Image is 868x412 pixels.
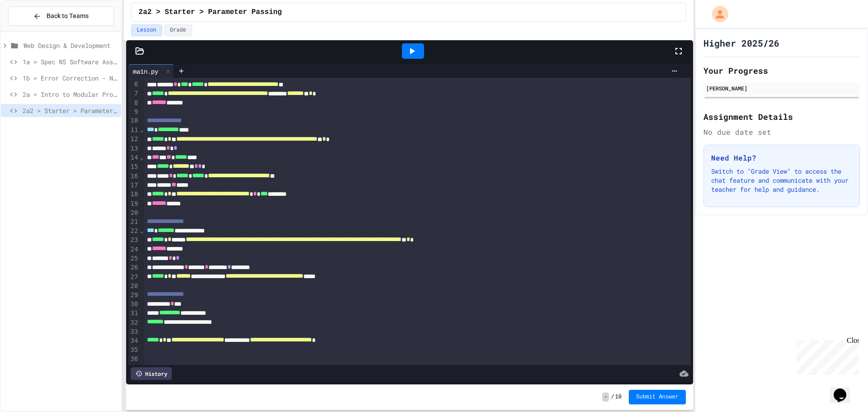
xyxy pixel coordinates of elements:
[139,126,144,133] span: Fold line
[615,393,622,401] span: 10
[128,135,140,144] div: 12
[128,108,140,117] div: 9
[128,116,140,125] div: 10
[711,152,852,163] h3: Need Help?
[703,127,860,137] div: No due date set
[706,84,857,92] div: [PERSON_NAME]
[23,90,118,99] span: 2a > Intro to Modular Programming
[128,291,140,300] div: 29
[703,4,731,24] div: My Account
[23,106,118,115] span: 2a2 > Starter > Parameter Passing
[128,282,140,291] div: 28
[128,254,140,263] div: 25
[793,336,859,375] iframe: chat widget
[23,73,118,83] span: 1b > Error Correction - N5 Spec
[128,346,140,355] div: 35
[128,80,140,89] div: 6
[128,99,140,108] div: 8
[128,273,140,282] div: 27
[128,208,140,218] div: 20
[131,24,162,36] button: Lesson
[128,245,140,254] div: 24
[128,181,140,190] div: 17
[131,367,172,380] div: History
[128,309,140,318] div: 31
[128,172,140,181] div: 16
[128,153,140,162] div: 14
[139,154,144,161] span: Fold line
[128,318,140,327] div: 32
[711,167,852,194] p: Switch to "Grade View" to access the chat feature and communicate with your teacher for help and ...
[128,236,140,245] div: 23
[128,263,140,272] div: 26
[830,376,859,403] iframe: chat widget
[128,199,140,208] div: 19
[128,64,174,78] div: main.py
[47,11,89,21] span: Back to Teams
[8,6,114,26] button: Back to Teams
[128,126,140,135] div: 11
[128,66,163,76] div: main.py
[703,37,779,49] h1: Higher 2025/26
[128,300,140,309] div: 30
[128,218,140,227] div: 21
[128,89,140,98] div: 7
[139,7,282,18] span: 2a2 > Starter > Parameter Passing
[23,57,118,66] span: 1a > Spec N5 Software Assignment
[128,162,140,171] div: 15
[24,41,118,50] span: Web Design & Development
[611,393,614,401] span: /
[703,64,860,77] h2: Your Progress
[636,393,679,401] span: Submit Answer
[128,190,140,199] div: 18
[128,227,140,236] div: 22
[128,144,140,153] div: 13
[4,4,62,57] div: Chat with us now!Close
[629,390,686,404] button: Submit Answer
[164,24,192,36] button: Grade
[128,355,140,364] div: 36
[128,327,140,336] div: 33
[139,71,144,79] span: Fold line
[128,336,140,346] div: 34
[139,227,144,234] span: Fold line
[602,393,609,402] span: -
[703,110,860,123] h2: Assignment Details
